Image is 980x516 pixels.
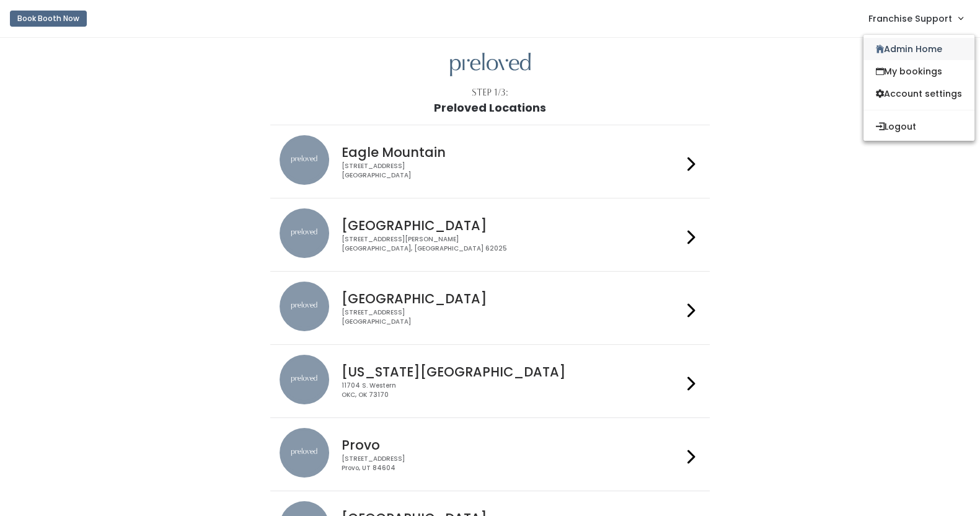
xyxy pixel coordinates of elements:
h1: Preloved Locations [434,102,546,114]
div: [STREET_ADDRESS] [GEOGRAPHIC_DATA] [342,162,682,180]
img: preloved location [280,208,329,258]
img: preloved location [280,428,329,478]
span: Franchise Support [868,12,952,25]
a: Franchise Support [856,5,975,32]
div: [STREET_ADDRESS][PERSON_NAME] [GEOGRAPHIC_DATA], [GEOGRAPHIC_DATA] 62025 [342,235,682,253]
h4: [GEOGRAPHIC_DATA] [342,218,682,233]
img: preloved location [280,135,329,185]
div: [STREET_ADDRESS] [GEOGRAPHIC_DATA] [342,308,682,326]
a: preloved location Eagle Mountain [STREET_ADDRESS][GEOGRAPHIC_DATA] [280,135,700,188]
a: Admin Home [863,38,974,60]
a: Book Booth Now [10,5,87,32]
a: My bookings [863,60,974,82]
a: preloved location Provo [STREET_ADDRESS]Provo, UT 84604 [280,428,700,481]
div: Step 1/3: [472,86,508,99]
div: 11704 S. Western OKC, OK 73170 [342,381,682,399]
h4: [US_STATE][GEOGRAPHIC_DATA] [342,365,682,379]
img: preloved logo [450,53,531,77]
button: Book Booth Now [10,11,87,27]
h4: [GEOGRAPHIC_DATA] [342,291,682,306]
button: Logout [863,115,974,138]
img: preloved location [280,282,329,331]
div: [STREET_ADDRESS] Provo, UT 84604 [342,455,682,473]
img: preloved location [280,355,329,404]
a: preloved location [GEOGRAPHIC_DATA] [STREET_ADDRESS][GEOGRAPHIC_DATA] [280,282,700,334]
a: preloved location [US_STATE][GEOGRAPHIC_DATA] 11704 S. WesternOKC, OK 73170 [280,355,700,407]
h4: Eagle Mountain [342,145,682,159]
h4: Provo [342,438,682,452]
a: Account settings [863,82,974,105]
a: preloved location [GEOGRAPHIC_DATA] [STREET_ADDRESS][PERSON_NAME][GEOGRAPHIC_DATA], [GEOGRAPHIC_D... [280,208,700,261]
